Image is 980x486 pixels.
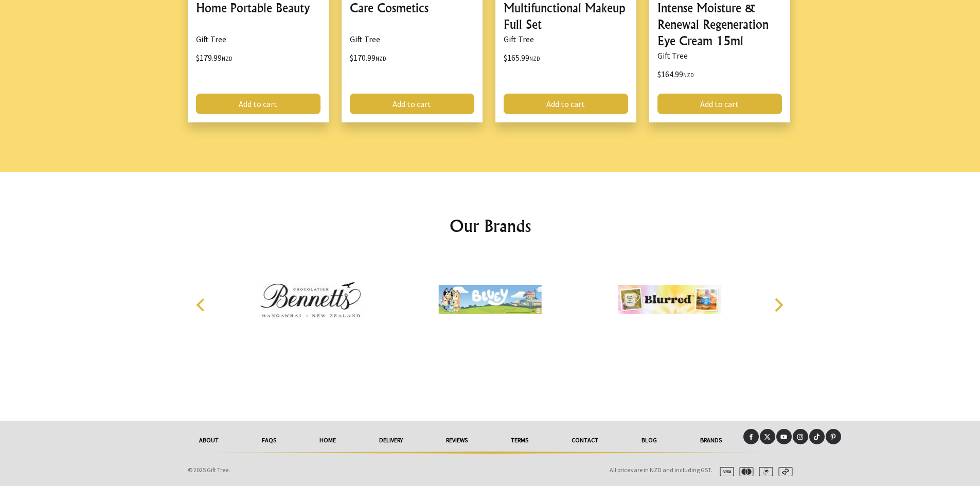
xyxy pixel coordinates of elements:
a: FAQs [240,429,298,452]
a: Blog [620,429,679,452]
a: Instagram [793,429,808,444]
a: X (Twitter) [760,429,775,444]
img: Bennetts Chocolates [259,261,362,338]
a: Pinterest [826,429,841,444]
a: About [177,429,240,452]
a: Add to cart [350,94,474,114]
span: All prices are in NZD and including GST. [610,466,712,474]
img: afterpay.svg [774,467,793,476]
a: Terms [489,429,550,452]
img: visa.svg [716,467,734,476]
a: Facebook [743,429,759,444]
img: Bluey [438,261,541,338]
a: HOME [298,429,358,452]
a: Add to cart [657,94,782,114]
span: © 2025 Gift Tree. [188,466,230,474]
a: Tiktok [809,429,825,444]
a: Add to cart [196,94,320,114]
button: Next [767,294,790,316]
a: delivery [358,429,424,452]
button: Previous [191,294,213,316]
a: Contact [550,429,620,452]
img: paypal.svg [755,467,773,476]
a: Add to cart [504,94,628,114]
a: Brands [679,429,743,452]
a: Youtube [776,429,792,444]
img: mastercard.svg [735,467,754,476]
h2: Our Brands [186,213,795,238]
img: Blurred [618,261,721,338]
a: reviews [424,429,489,452]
